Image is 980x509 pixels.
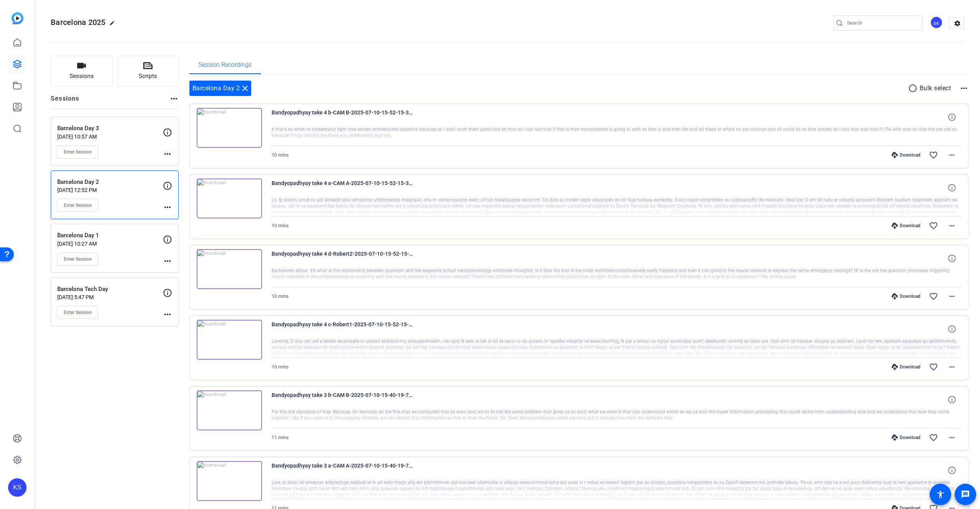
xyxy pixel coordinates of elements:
span: Sessions [70,72,94,81]
ngx-avatar: Brittany Kerfoot [930,16,944,30]
mat-icon: more_horiz [163,256,172,266]
mat-icon: more_horiz [947,433,957,442]
div: Download [888,435,924,441]
span: Bandyopadhyay take 4 a-CAM A-2025-07-10-15-52-15-393-2 [272,178,414,197]
div: BK [930,16,943,29]
span: Bandyopadhyay take 4 c-Robert1-2025-07-10-15-52-15-393-0 [272,320,414,338]
p: Bulk select [920,84,951,93]
button: Enter Session [57,199,98,212]
span: Barcelona 2025 [51,18,106,27]
mat-icon: more_horiz [169,94,179,103]
p: [DATE] 12:52 PM [57,187,163,193]
span: Enter Session [64,149,92,155]
mat-icon: favorite_border [929,362,938,372]
p: [DATE] 5:47 PM [57,294,163,300]
button: Enter Session [57,253,98,266]
mat-icon: settings [950,18,965,29]
p: Barcelona Day 3 [57,124,163,133]
p: Barcelona Day 1 [57,231,163,240]
span: 10 mins [272,152,289,158]
img: thumb-nail [197,178,262,218]
h2: Sessions [51,94,80,109]
span: Bandyopadhyay take 4 d-Robert2-2025-07-10-15-52-15-393-1 [272,249,414,268]
mat-icon: message [961,490,970,499]
mat-icon: more_horiz [959,84,968,93]
img: thumb-nail [197,320,262,360]
div: Download [888,293,924,299]
mat-icon: favorite_border [929,292,938,301]
mat-icon: radio_button_unchecked [908,84,920,93]
mat-icon: more_horiz [163,310,172,319]
div: Download [888,152,924,158]
mat-icon: more_horiz [947,150,957,160]
mat-icon: more_horiz [163,149,172,159]
button: Enter Session [57,145,98,159]
div: Barcelona Day 2 [189,81,252,96]
button: Scripts [117,56,179,86]
span: Enter Session [64,256,92,262]
span: Session Recordings [199,62,252,68]
mat-icon: more_horiz [947,292,957,301]
img: thumb-nail [197,249,262,289]
img: blue-gradient.svg [12,12,23,24]
p: Barcelona Day 2 [57,178,163,187]
div: KS [8,478,27,497]
span: 10 mins [272,294,289,299]
mat-icon: more_horiz [947,362,957,372]
img: thumb-nail [197,390,262,430]
mat-icon: edit [109,20,119,30]
span: 10 mins [272,223,289,228]
div: Download [888,364,924,370]
mat-icon: favorite_border [929,150,938,160]
mat-icon: accessibility [936,490,945,499]
p: [DATE] 10:57 AM [57,134,163,140]
mat-icon: close [240,84,250,93]
span: Scripts [139,72,157,81]
mat-icon: more_horiz [947,221,957,230]
button: Sessions [51,56,113,86]
mat-icon: favorite_border [929,433,938,442]
mat-icon: favorite_border [929,221,938,230]
button: Enter Session [57,306,98,319]
span: 11 mins [272,435,289,440]
span: Bandyopadhyay take 3 b-CAM B-2025-07-10-15-40-19-711-3 [272,390,414,409]
mat-icon: more_horiz [163,203,172,212]
span: Bandyopadhyay take 3 a-CAM A-2025-07-10-15-40-19-711-2 [272,461,414,479]
input: Search [847,18,916,28]
div: Download [888,223,924,229]
span: Enter Session [64,202,92,208]
img: thumb-nail [197,461,262,501]
span: 10 mins [272,364,289,370]
span: Bandyopadhyay take 4 b-CAM B-2025-07-10-15-52-15-393-3 [272,108,414,126]
img: thumb-nail [197,108,262,148]
p: Barcelona Tech Day [57,285,163,294]
span: Enter Session [64,309,92,316]
p: [DATE] 10:27 AM [57,241,163,247]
